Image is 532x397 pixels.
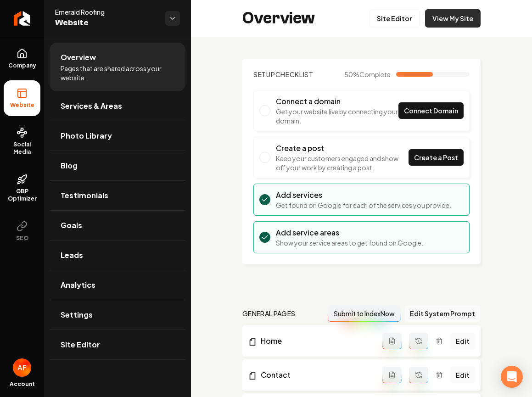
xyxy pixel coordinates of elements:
span: Photo Library [61,130,112,141]
h3: Add service areas [276,227,423,238]
p: Keep your customers engaged and show off your work by creating a post. [276,154,409,172]
a: Connect Domain [398,102,464,119]
a: Edit [450,367,475,383]
h2: general pages [242,309,296,318]
h2: Checklist [253,70,314,79]
p: Show your service areas to get found on Google. [276,238,423,247]
img: Avan Fahimi [13,358,31,377]
h3: Create a post [276,143,409,154]
span: GBP Optimizer [4,188,40,202]
span: Website [55,17,158,29]
a: Site Editor [369,9,420,28]
span: Complete [359,70,391,78]
a: GBP Optimizer [4,167,40,210]
span: Pages that are shared across your website. [61,64,174,82]
span: Blog [61,160,78,171]
h2: Overview [242,9,315,28]
a: Home [248,335,382,347]
span: Testimonials [61,190,108,201]
span: Overview [61,52,96,63]
a: View My Site [425,9,481,28]
div: Open Intercom Messenger [501,366,523,388]
span: Connect Domain [404,106,458,116]
p: Get your website live by connecting your domain. [276,107,398,125]
span: Emerald Roofing [55,7,158,17]
span: Setup [253,70,275,78]
a: Company [4,41,40,77]
p: Get found on Google for each of the services you provide. [276,201,451,210]
a: Services & Areas [50,91,185,121]
a: Edit [450,333,475,349]
a: Blog [50,151,185,180]
span: 50 % [344,70,391,79]
button: Submit to IndexNow [328,305,401,322]
button: Add admin page prompt [382,333,402,349]
a: Photo Library [50,121,185,151]
span: Goals [61,220,82,231]
span: Company [5,62,40,69]
h3: Add services [276,190,451,201]
button: Open user button [13,358,31,377]
a: Goals [50,211,185,240]
span: SEO [12,235,32,242]
a: Site Editor [50,330,185,359]
img: Rebolt Logo [14,11,31,26]
a: Analytics [50,270,185,300]
a: Contact [248,369,382,380]
span: Settings [61,309,93,320]
a: Create a Post [409,149,464,166]
button: Add admin page prompt [382,367,402,383]
a: Testimonials [50,181,185,210]
a: Leads [50,240,185,270]
span: Site Editor [61,339,100,350]
span: Website [6,101,38,109]
span: Create a Post [414,153,458,162]
button: SEO [4,213,40,249]
h3: Connect a domain [276,96,398,107]
button: Edit System Prompt [404,305,481,322]
a: Social Media [4,120,40,163]
span: Services & Areas [61,101,122,112]
span: Analytics [61,280,95,291]
span: Leads [61,250,83,261]
span: Account [10,380,35,388]
a: Settings [50,300,185,330]
span: Social Media [4,141,40,156]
